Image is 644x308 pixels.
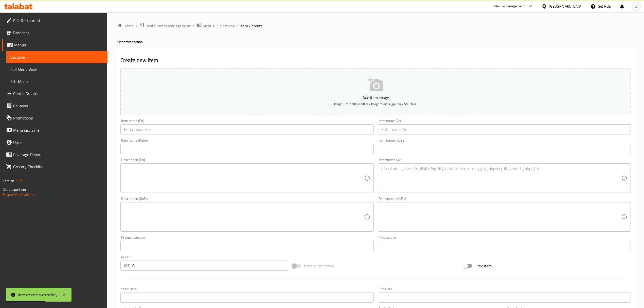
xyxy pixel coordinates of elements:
[494,3,525,9] div: Menu-management
[2,100,108,112] a: Coupons
[3,191,35,198] a: Support.OpsPlatform
[120,69,631,115] button: Add item imageImage Size: 1200 x 800 px / Image formats: jpg, png / 5MB Max.
[196,23,214,29] a: Menus
[13,30,103,36] span: Branches
[378,144,631,154] input: Enter name KuBa
[2,27,108,39] a: Branches
[2,112,108,124] a: Promotions
[304,263,334,269] span: Price on selection
[117,23,134,29] a: Home
[10,54,103,60] span: Sections
[220,23,235,29] a: Sections
[18,292,57,298] div: Item created successfully
[216,23,218,29] li: /
[128,95,623,101] p: Add item image
[6,63,108,75] a: Full Menu View
[6,75,108,88] a: Edit Menu
[378,124,631,134] input: Enter name Ar
[120,124,373,134] input: Enter name En
[16,178,24,184] span: 1.0.0
[6,51,108,63] a: Sections
[549,4,582,9] div: [GEOGRAPHIC_DATA]
[13,103,103,109] span: Coupons
[13,164,103,170] span: Grocery Checklist
[2,136,108,148] a: Upsell
[193,23,194,29] li: /
[13,139,103,145] span: Upsell
[2,124,108,136] a: Menu disclaimer
[2,148,108,161] a: Coverage Report
[13,115,103,121] span: Promotions
[334,101,417,107] span: Image Size: 1200 x 800 px / Image formats: jpg, png / 5MB Max.
[13,151,103,158] span: Coverage Report
[146,23,191,29] span: Restaurants management
[132,261,288,271] input: Please enter price
[10,78,103,84] span: Edit Menu
[136,23,137,29] li: /
[2,39,108,51] a: Menus
[139,23,191,29] a: Restaurants management
[240,23,263,29] span: item / create
[475,263,492,269] span: Free item
[13,18,103,24] span: Edit Restaurant
[2,14,108,27] a: Edit Restaurant
[10,66,103,72] span: Full Menu View
[124,263,130,269] p: IQD
[237,23,238,29] li: /
[635,4,637,9] span: Z
[13,91,103,97] span: Choice Groups
[117,39,634,44] h4: Qashtota section
[2,88,108,100] a: Choice Groups
[378,241,631,251] input: Please enter product sku
[117,23,634,29] nav: breadcrumb
[13,127,103,133] span: Menu disclaimer
[14,42,103,48] span: Menus
[120,241,373,251] input: Please enter product barcode
[203,23,214,29] span: Menus
[3,178,15,184] span: Version:
[120,144,373,154] input: Enter name KuSo
[120,57,631,64] h2: Create new item
[2,161,108,173] a: Grocery Checklist
[3,186,26,193] span: Get support on:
